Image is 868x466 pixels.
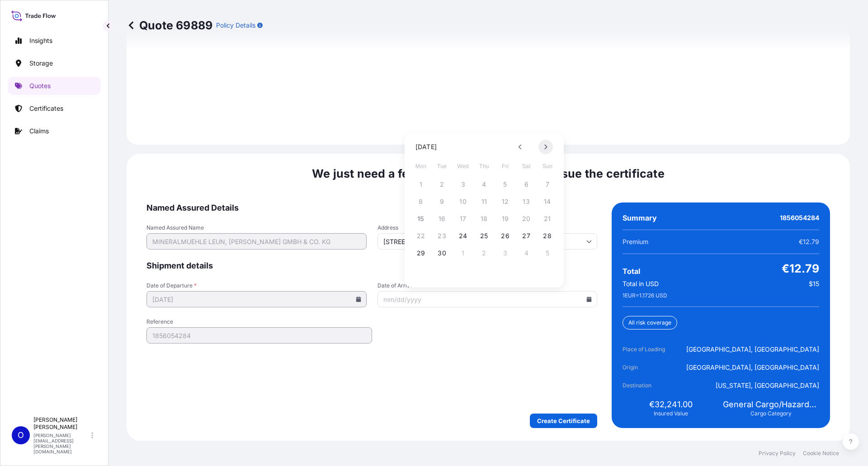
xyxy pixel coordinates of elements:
[539,157,556,175] span: Sunday
[759,450,796,457] a: Privacy Policy
[477,246,491,260] button: 2
[8,32,101,50] a: Insights
[519,229,533,243] button: 27
[29,81,51,90] p: Quotes
[216,21,255,30] p: Policy Details
[415,141,437,152] div: [DATE]
[540,229,555,243] button: 28
[498,229,513,243] button: 26
[8,54,101,72] a: Storage
[623,292,667,299] span: 1 EUR = 1.1726 USD
[146,327,372,344] input: Your internal reference
[497,157,514,175] span: Friday
[780,213,819,222] span: 1856054284
[623,345,673,354] span: Place of Loading
[623,279,659,288] span: Total in USD
[146,260,597,271] span: Shipment details
[803,450,839,457] a: Cookie Notice
[8,99,101,118] a: Certificates
[782,261,819,276] span: €12.79
[413,157,429,175] span: Monday
[716,381,819,390] span: [US_STATE], [GEOGRAPHIC_DATA]
[377,224,598,231] span: Address
[723,399,819,410] span: General Cargo/Hazardous Material
[455,157,471,175] span: Wednesday
[537,416,590,425] p: Create Certificate
[377,282,598,289] span: Date of Arrival
[623,381,673,390] span: Destination
[377,233,598,249] input: Cargo owner address
[434,157,450,175] span: Tuesday
[29,104,63,113] p: Certificates
[29,127,49,136] p: Claims
[799,237,819,246] span: €12.79
[127,18,212,33] p: Quote 69889
[654,410,688,417] span: Insured Value
[435,246,449,260] button: 30
[623,267,640,276] span: Total
[519,246,533,260] button: 4
[477,229,491,243] button: 25
[649,399,693,410] span: €32,241.00
[623,213,657,222] span: Summary
[686,345,819,354] span: [GEOGRAPHIC_DATA], [GEOGRAPHIC_DATA]
[414,246,428,260] button: 29
[518,157,534,175] span: Saturday
[623,237,648,246] span: Premium
[18,431,24,440] span: O
[456,229,470,243] button: 24
[29,36,52,45] p: Insights
[623,363,673,372] span: Origin
[146,291,367,307] input: mm/dd/yyyy
[456,246,470,260] button: 1
[540,246,555,260] button: 5
[623,316,677,329] div: All risk coverage
[498,246,513,260] button: 3
[146,224,367,231] span: Named Assured Name
[809,279,819,288] span: $15
[530,414,597,428] button: Create Certificate
[8,77,101,95] a: Quotes
[686,363,819,372] span: [GEOGRAPHIC_DATA], [GEOGRAPHIC_DATA]
[33,433,90,454] p: [PERSON_NAME][EMAIL_ADDRESS][PERSON_NAME][DOMAIN_NAME]
[33,416,90,431] p: [PERSON_NAME] [PERSON_NAME]
[312,166,665,181] span: We just need a few more details before we issue the certificate
[29,59,53,68] p: Storage
[750,410,792,417] span: Cargo Category
[476,157,492,175] span: Thursday
[146,282,367,289] span: Date of Departure
[8,122,101,140] a: Claims
[146,318,372,325] span: Reference
[146,202,597,213] span: Named Assured Details
[377,291,598,307] input: mm/dd/yyyy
